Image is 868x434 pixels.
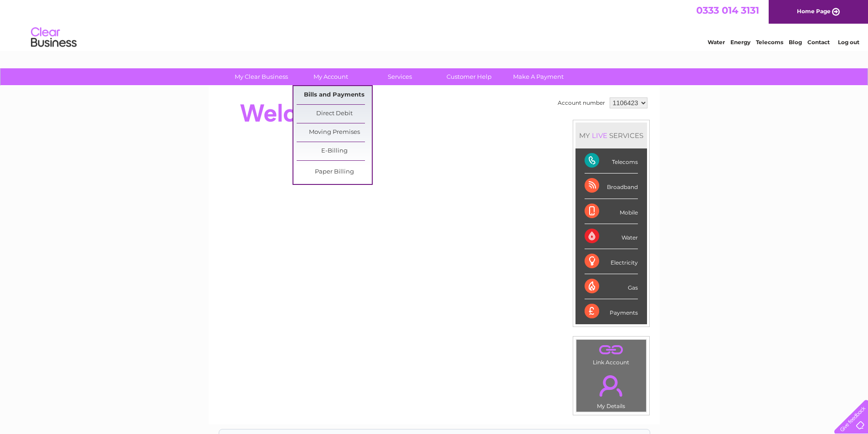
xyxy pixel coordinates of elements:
[297,123,372,142] a: Moving Premises
[585,174,638,199] div: Broadband
[585,249,638,274] div: Electricity
[585,224,638,249] div: Water
[501,68,576,85] a: Make A Payment
[224,68,299,85] a: My Clear Business
[696,5,759,16] a: 0333 014 3131
[431,68,507,85] a: Customer Help
[297,142,372,160] a: E-Billing
[31,24,77,51] img: logo.png
[576,368,647,412] td: My Details
[555,95,607,111] td: Account number
[585,199,638,224] div: Mobile
[575,123,647,148] div: MY SERVICES
[362,68,437,85] a: Services
[807,39,830,46] a: Contact
[576,339,647,368] td: Link Account
[585,148,638,174] div: Telecoms
[219,5,650,44] div: Clear Business is a trading name of Verastar Limited (registered in [GEOGRAPHIC_DATA] No. 3667643...
[789,39,802,46] a: Blog
[708,39,725,46] a: Water
[297,86,372,104] a: Bills and Payments
[579,370,644,402] a: .
[585,274,638,299] div: Gas
[730,39,750,46] a: Energy
[579,342,644,358] a: .
[590,131,609,140] div: LIVE
[297,163,372,181] a: Paper Billing
[838,39,859,46] a: Log out
[293,68,368,85] a: My Account
[297,105,372,123] a: Direct Debit
[585,299,638,324] div: Payments
[756,39,783,46] a: Telecoms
